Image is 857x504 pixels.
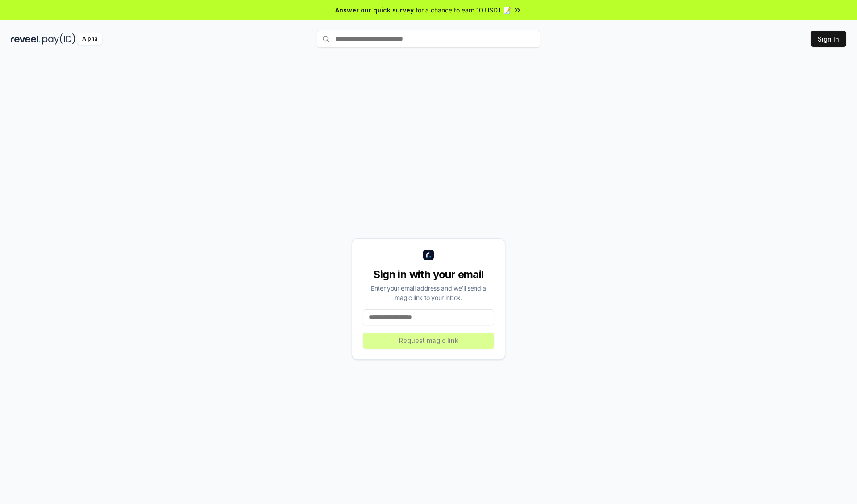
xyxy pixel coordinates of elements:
span: for a chance to earn 10 USDT 📝 [416,5,511,15]
div: Sign in with your email [363,267,494,282]
img: reveel_dark [11,33,41,45]
span: Answer our quick survey [335,5,414,15]
img: pay_id [42,33,75,45]
div: Enter your email address and we’ll send a magic link to your inbox. [363,283,494,302]
div: Alpha [77,33,102,45]
img: logo_small [423,250,434,260]
button: Sign In [811,31,846,47]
